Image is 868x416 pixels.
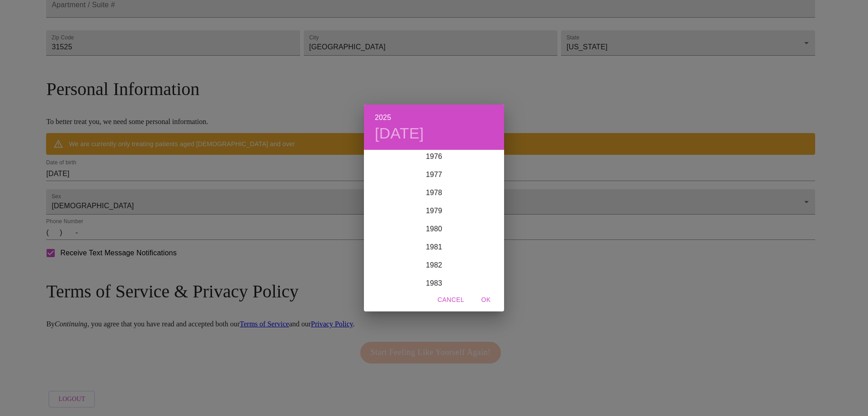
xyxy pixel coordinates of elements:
div: 1978 [364,184,504,202]
div: 1981 [364,238,504,256]
div: 1977 [364,166,504,184]
div: 1982 [364,256,504,274]
div: 1983 [364,274,504,292]
button: Cancel [434,292,468,308]
span: OK [475,294,497,306]
div: 1976 [364,148,504,166]
span: Cancel [438,294,464,306]
button: 2025 [375,111,391,124]
div: 1980 [364,220,504,238]
button: OK [472,292,500,308]
div: 1979 [364,202,504,220]
button: [DATE] [375,124,424,143]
